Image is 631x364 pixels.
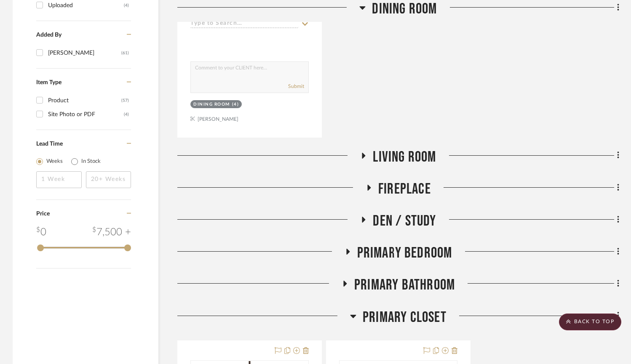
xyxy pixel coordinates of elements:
[121,46,129,60] div: (61)
[46,157,63,166] label: Weeks
[86,171,131,188] input: 20+ Weeks
[36,141,63,147] span: Lead Time
[373,212,436,230] span: Den / Study
[288,82,304,90] button: Submit
[124,108,129,121] div: (4)
[354,276,455,294] span: Primary Bathroom
[232,101,239,108] div: (4)
[36,225,46,240] div: 0
[36,211,50,217] span: Price
[559,314,621,330] scroll-to-top-button: BACK TO TOP
[48,46,121,60] div: [PERSON_NAME]
[363,308,447,327] span: Primary Closet
[92,225,131,240] div: 7,500 +
[36,80,61,85] span: Item Type
[193,101,230,108] div: Dining Room
[36,171,82,188] input: 1 Week
[36,32,61,38] span: Added By
[48,94,121,107] div: Product
[357,244,452,262] span: Primary Bedroom
[48,108,124,121] div: Site Photo or PDF
[190,20,299,28] input: Type to Search…
[373,148,436,166] span: Living Room
[378,180,431,198] span: Fireplace
[81,157,101,166] label: In Stock
[121,94,129,107] div: (57)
